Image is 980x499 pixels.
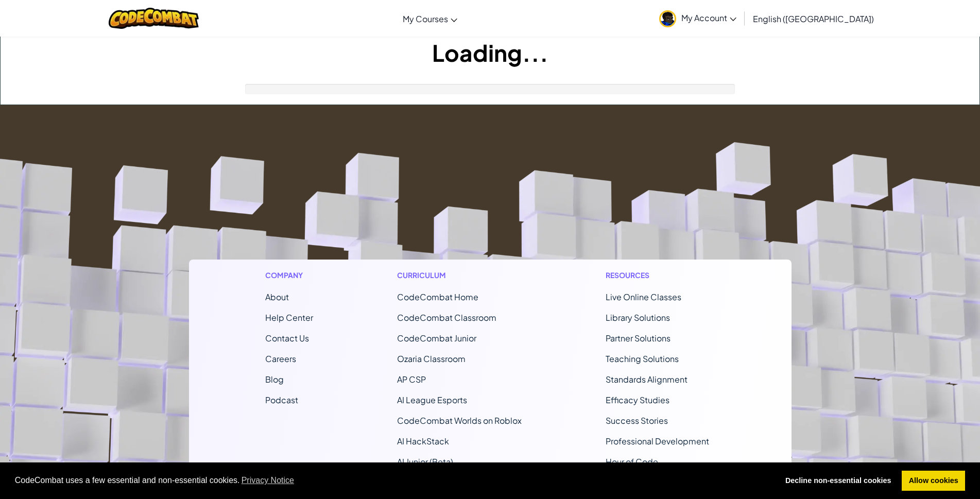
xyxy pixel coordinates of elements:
a: Partner Solutions [606,333,670,343]
a: My Account [654,2,742,35]
a: Careers [265,353,296,364]
span: CodeCombat uses a few essential and non-essential cookies. [15,473,770,488]
a: Ozaria Classroom [397,353,466,364]
span: My Courses [403,13,448,24]
h1: Company [265,270,313,281]
a: Professional Development [606,436,709,446]
a: CodeCombat Junior [397,333,476,343]
a: CodeCombat Classroom [397,312,496,323]
a: My Courses [398,5,462,32]
a: CodeCombat Worlds on Roblox [397,415,522,426]
a: allow cookies [902,471,965,491]
h1: Resources [606,270,715,281]
a: Efficacy Studies [606,394,669,405]
a: learn more about cookies [240,473,296,488]
a: deny cookies [778,471,898,491]
span: English ([GEOGRAPHIC_DATA]) [753,13,874,24]
a: Hour of Code [606,456,658,467]
a: AI League Esports [397,394,467,405]
span: CodeCombat Home [397,291,478,302]
img: CodeCombat logo [109,8,199,29]
a: Blog [265,374,284,385]
a: AI HackStack [397,436,449,446]
a: Success Stories [606,415,668,426]
h1: Curriculum [397,270,522,281]
span: Contact Us [265,333,309,343]
a: AI Junior (Beta) [397,456,453,467]
a: Live Online Classes [606,291,681,302]
span: My Account [681,12,736,23]
a: Podcast [265,394,298,405]
a: Standards Alignment [606,374,687,385]
a: About [265,291,289,302]
a: AP CSP [397,374,426,385]
a: English ([GEOGRAPHIC_DATA]) [748,5,879,32]
img: avatar [659,10,676,27]
a: Teaching Solutions [606,353,679,364]
a: Library Solutions [606,312,670,323]
h1: Loading... [1,37,979,68]
a: Help Center [265,312,313,323]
